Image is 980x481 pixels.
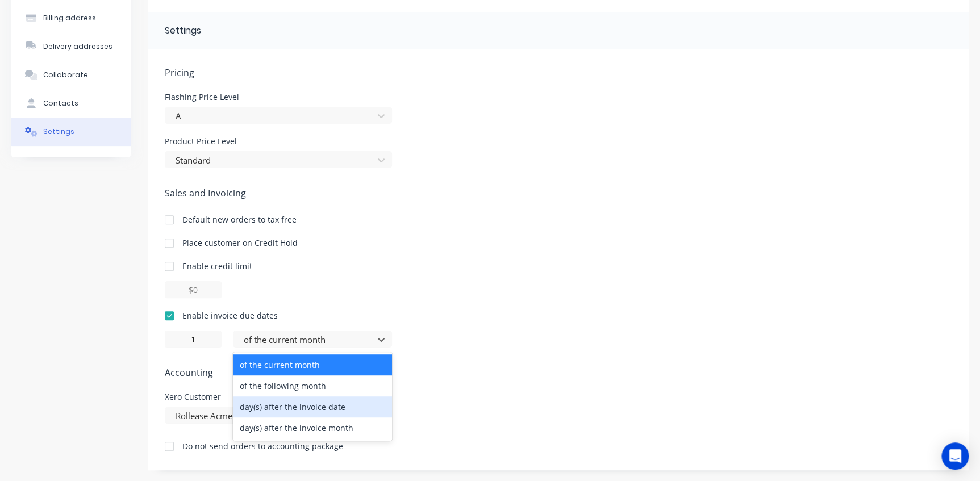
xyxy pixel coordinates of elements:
button: Settings [11,118,131,146]
div: Open Intercom Messenger [941,442,969,470]
div: Collaborate [43,70,88,80]
div: Flashing Price Level [165,93,392,101]
button: Billing address [11,4,131,32]
button: Collaborate [11,61,131,89]
div: day(s) after the invoice date [233,396,392,417]
span: Pricing [165,66,952,80]
div: Settings [165,24,201,37]
div: Xero Customer [165,393,392,401]
div: Default new orders to tax free [182,214,297,225]
div: Contacts [43,98,78,108]
div: Do not send orders to accounting package [182,440,343,452]
div: Billing address [43,13,96,23]
div: Delivery addresses [43,41,112,52]
div: of the following month [233,375,392,396]
input: 0 [165,331,222,348]
span: Accounting [165,366,952,379]
div: day(s) after the invoice month [233,417,392,438]
div: Place customer on Credit Hold [182,237,298,249]
div: Settings [43,127,74,137]
span: Sales and Invoicing [165,186,952,200]
div: Enable invoice due dates [182,309,278,321]
button: Contacts [11,89,131,118]
button: Delivery addresses [11,32,131,61]
input: $0 [165,281,222,298]
div: Enable credit limit [182,260,252,272]
div: Product Price Level [165,137,392,145]
div: of the current month [233,354,392,375]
